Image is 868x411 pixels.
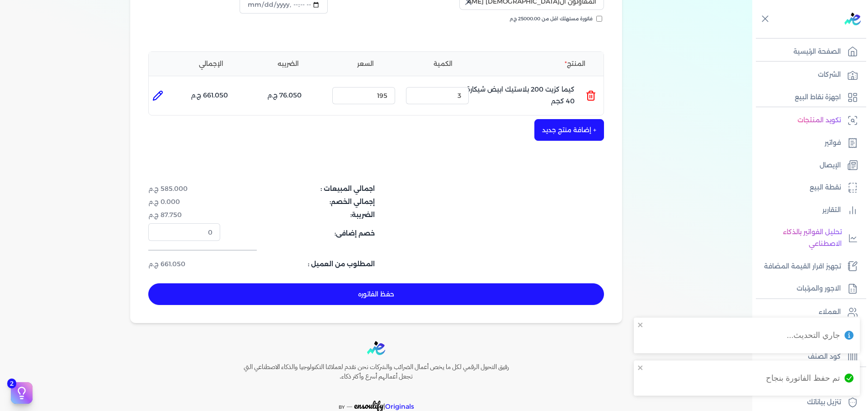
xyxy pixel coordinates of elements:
input: فاتورة مستهلك اقل من 25000.00 ج.م [596,16,602,22]
button: close [637,364,644,371]
div: تم حفظ الفاتورة بنجاح [766,372,840,384]
span: BY [339,404,345,410]
p: تكويد المنتجات [797,115,841,126]
a: التقارير [752,201,863,220]
dt: اجمالي المبيعات : [226,184,375,194]
p: 76.050 ج.م [267,90,302,102]
img: logo [844,13,861,25]
li: السعر [329,59,402,69]
button: حفظ الفاتوره [148,283,604,305]
button: + إضافة منتج جديد [534,119,604,141]
span: 2 [7,379,16,388]
p: العملاء [819,306,841,318]
p: الشركات [818,69,841,81]
h6: رفيق التحول الرقمي لكل ما يخص أعمال الضرائب والشركات نحن نقدم لعملائنا التكنولوجيا والذكاء الاصطن... [224,362,528,382]
a: الشركات [752,65,863,84]
dt: الضريبة: [226,210,375,220]
div: جاري التحديث... [787,329,840,341]
p: اجهزة نقاط البيع [795,92,841,103]
p: فواتير [825,137,841,149]
li: الضريبه [251,59,325,69]
dd: 0.000 ج.م [148,197,220,207]
p: تحليل الفواتير بالذكاء الاصطناعي [757,226,842,249]
li: المنتج [483,59,596,69]
p: 661.050 ج.م [191,90,228,102]
a: الإيصال [752,156,863,175]
p: الإيصال [820,160,841,171]
p: الصفحة الرئيسية [793,46,841,58]
li: الكمية [406,59,480,69]
li: الإجمالي [174,59,248,69]
a: اجهزة نقاط البيع [752,88,863,107]
a: الاجور والمرتبات [752,279,863,298]
button: 2 [11,382,33,404]
img: logo [367,341,385,355]
a: الصفحة الرئيسية [752,42,863,61]
dt: إجمالي الخصم: [226,197,375,207]
a: تحليل الفواتير بالذكاء الاصطناعي [752,223,863,253]
a: نقطة البيع [752,178,863,197]
sup: __ [347,402,352,407]
p: تجهيز اقرار القيمة المضافة [764,261,841,272]
p: نقطة البيع [810,182,841,194]
p: التقارير [822,204,841,216]
dd: 585.000 ج.م [148,184,220,194]
a: تجهيز اقرار القيمة المضافة [752,257,863,276]
a: تكويد المنتجات [752,111,863,130]
dd: 87.750 ج.م [148,210,220,220]
span: فاتورة مستهلك اقل من 25000.00 ج.م [509,15,593,23]
dt: خصم إضافى: [226,223,375,240]
dt: المطلوب من العميل : [226,259,375,269]
a: العملاء [752,303,863,322]
span: Originals [385,402,414,411]
p: كيما كزيت 200 بلاستيك ابيض شيكارة 40 كجم [462,83,575,108]
button: close [637,321,644,328]
dd: 661.050 ج.م [148,259,220,269]
p: الاجور والمرتبات [797,283,841,295]
a: فواتير [752,134,863,152]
